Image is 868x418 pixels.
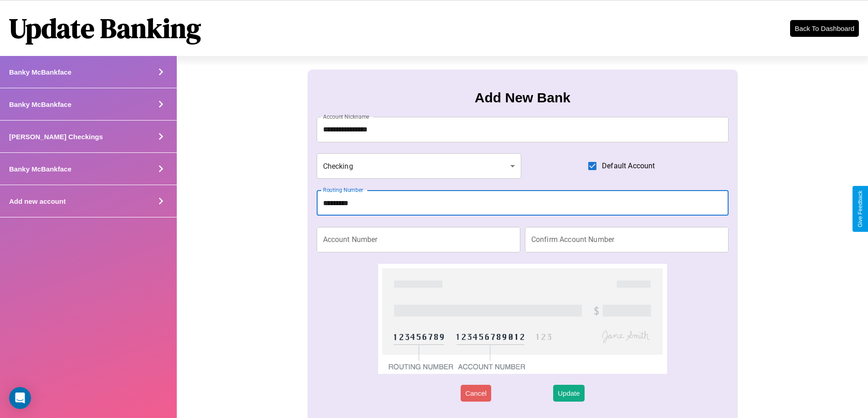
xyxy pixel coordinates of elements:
h4: [PERSON_NAME] Checkings [9,133,103,141]
div: Checking [317,153,522,179]
button: Update [553,385,584,402]
img: check [378,264,667,374]
label: Routing Number [323,186,363,194]
div: Give Feedback [857,191,863,227]
h4: Banky McBankface [9,101,72,108]
h1: Update Banking [9,10,201,47]
button: Cancel [461,385,491,402]
label: Account Nickname [323,113,370,121]
div: Open Intercom Messenger [9,387,31,409]
span: Default Account [602,161,655,171]
button: Back To Dashboard [790,20,859,37]
h4: Banky McBankface [9,165,72,173]
h4: Add new account [9,197,66,205]
h4: Banky McBankface [9,68,72,76]
h3: Add New Bank [475,90,570,106]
